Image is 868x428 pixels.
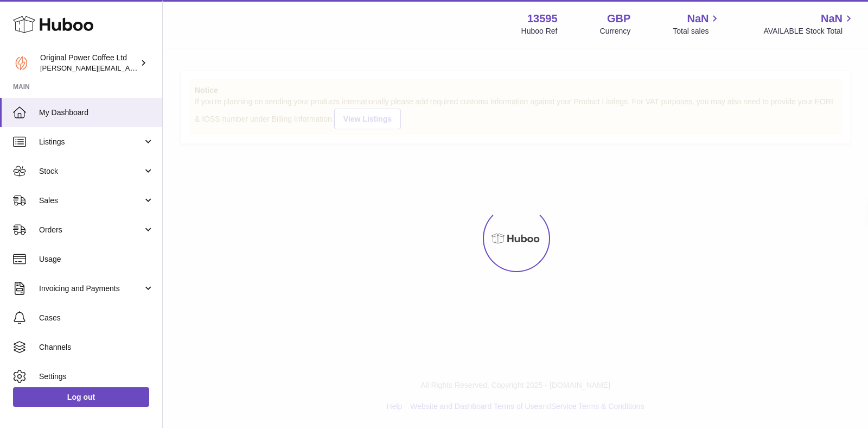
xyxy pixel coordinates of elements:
span: [PERSON_NAME][EMAIL_ADDRESS][DOMAIN_NAME] [40,64,218,72]
span: Orders [39,225,143,235]
span: AVAILABLE Stock Total [763,26,855,36]
span: NaN [687,11,709,26]
span: Usage [39,254,154,265]
span: Sales [39,196,143,206]
a: NaN AVAILABLE Stock Total [763,11,855,36]
strong: GBP [607,11,630,26]
span: Stock [39,166,143,177]
span: Total sales [673,26,721,36]
a: Log out [13,387,149,407]
div: Currency [600,26,631,36]
img: aline@drinkpowercoffee.com [13,55,29,71]
span: Cases [39,313,154,323]
div: Huboo Ref [521,26,558,36]
div: Original Power Coffee Ltd [40,53,138,73]
span: Listings [39,137,143,147]
strong: 13595 [527,11,558,26]
a: NaN Total sales [673,11,721,36]
span: Settings [39,372,154,382]
span: Channels [39,342,154,353]
span: Invoicing and Payments [39,284,143,294]
span: NaN [821,11,843,26]
span: My Dashboard [39,108,154,118]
